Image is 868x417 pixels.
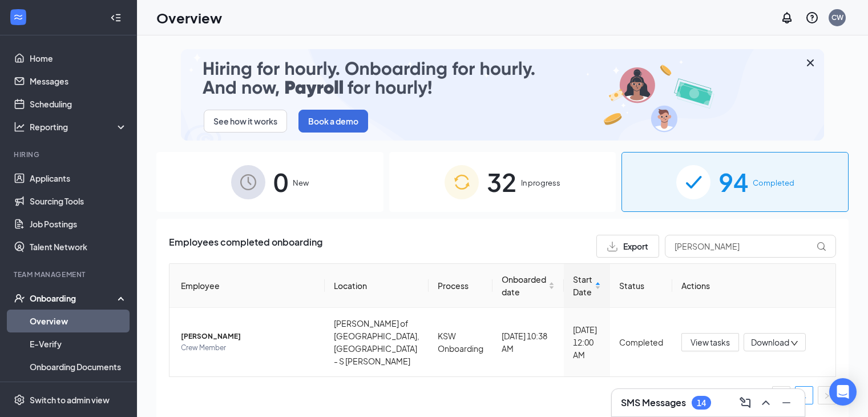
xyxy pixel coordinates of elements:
button: Minimize [777,394,796,412]
a: Onboarding Documents [30,355,127,378]
th: Employee [169,264,325,308]
img: payroll-small.gif [181,49,824,141]
svg: Minimize [780,396,793,410]
th: Status [610,264,672,308]
a: E-Verify [30,332,127,355]
button: Book a demo [298,110,368,133]
svg: Collapse [110,12,122,23]
span: 0 [273,162,288,202]
a: Applicants [30,167,127,190]
span: 32 [487,162,516,202]
div: [DATE] 10:38 AM [502,330,555,355]
span: [PERSON_NAME] [181,331,316,342]
span: Employees completed onboarding [169,235,322,258]
a: Scheduling [30,93,127,115]
td: [PERSON_NAME] of [GEOGRAPHIC_DATA], [GEOGRAPHIC_DATA] - S [PERSON_NAME] [325,308,429,376]
th: Onboarded date [492,264,564,308]
li: 1 [795,386,813,404]
span: Onboarded date [502,273,546,298]
span: Download [751,336,789,348]
li: Previous Page [772,386,790,404]
span: Export [623,242,648,250]
span: View tasks [691,336,730,348]
input: Search by Name, Job Posting, or Process [665,235,836,258]
span: In progress [521,177,560,189]
span: right [823,392,830,399]
span: down [790,339,798,347]
span: Crew Member [181,342,316,354]
svg: Analysis [14,121,25,133]
a: Messages [30,70,127,93]
a: Home [30,47,127,70]
svg: Notifications [780,11,794,25]
span: New [293,177,309,189]
button: View tasks [681,333,739,351]
button: See how it works [204,110,287,133]
button: right [818,386,836,404]
button: left [772,386,790,404]
th: Process [429,264,492,308]
span: Completed [753,177,794,189]
a: Job Postings [30,212,127,235]
svg: ComposeMessage [738,396,752,410]
span: Start Date [573,273,592,298]
a: Activity log [30,378,127,401]
h1: Overview [156,8,222,27]
div: 14 [697,398,706,408]
svg: Cross [804,56,817,70]
svg: UserCheck [14,292,25,304]
button: Export [596,235,659,258]
a: 1 [796,387,813,404]
a: Talent Network [30,235,127,258]
a: Sourcing Tools [30,190,127,212]
h3: SMS Messages [621,396,686,409]
div: CW [831,13,843,22]
li: Next Page [818,386,836,404]
div: Reporting [30,121,128,133]
div: Hiring [14,150,125,159]
th: Actions [672,264,835,308]
a: Overview [30,310,127,332]
svg: QuestionInfo [805,11,819,25]
td: KSW Onboarding [429,308,492,376]
svg: Settings [14,394,25,406]
div: Switch to admin view [30,394,110,406]
th: Location [325,264,429,308]
div: [DATE] 12:00 AM [573,323,601,361]
div: Open Intercom Messenger [829,378,857,406]
div: Completed [619,336,663,348]
svg: ChevronUp [759,396,773,410]
span: 94 [718,162,748,202]
button: ChevronUp [757,394,775,412]
div: Onboarding [30,292,118,304]
svg: WorkstreamLogo [13,11,24,23]
button: ComposeMessage [736,394,754,412]
div: Team Management [14,270,125,279]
